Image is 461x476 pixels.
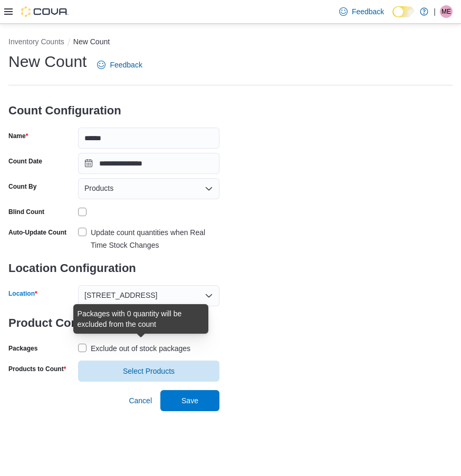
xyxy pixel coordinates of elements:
[392,6,415,17] input: Dark Mode
[78,361,219,382] button: Select Products
[8,208,44,216] div: Blind Count
[392,17,393,18] span: Dark Mode
[8,36,453,49] nav: An example of EuiBreadcrumbs
[73,37,110,46] button: New Count
[352,6,384,17] span: Feedback
[110,60,142,70] span: Feedback
[8,51,87,72] h1: New Count
[78,153,219,174] input: Press the down key to open a popover containing a calendar.
[8,182,36,191] label: Count By
[8,94,219,128] h3: Count Configuration
[181,395,198,406] span: Save
[78,308,204,329] div: Packages with 0 quantity will be excluded from the count
[160,390,219,411] button: Save
[91,342,190,355] div: Exclude out of stock packages
[8,344,37,353] label: Packages
[8,157,42,166] label: Count Date
[8,306,219,340] h3: Product Configuration
[440,5,453,18] div: Matthew Edgett
[8,37,64,46] button: Inventory Counts
[205,292,213,300] button: Open list of options
[335,1,388,22] a: Feedback
[441,5,451,18] span: ME
[124,390,156,411] button: Cancel
[205,184,213,193] button: Open list of options
[84,182,113,195] span: Products
[21,6,69,17] img: Cova
[8,365,66,373] label: Products to Count
[129,395,152,406] span: Cancel
[123,366,175,376] span: Select Products
[93,54,146,75] a: Feedback
[8,251,219,285] h3: Location Configuration
[8,228,66,237] label: Auto-Update Count
[8,289,37,298] label: Location
[84,289,157,302] span: [STREET_ADDRESS]
[8,132,28,140] label: Name
[434,5,436,18] p: |
[91,226,219,251] div: Update count quantities when Real Time Stock Changes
